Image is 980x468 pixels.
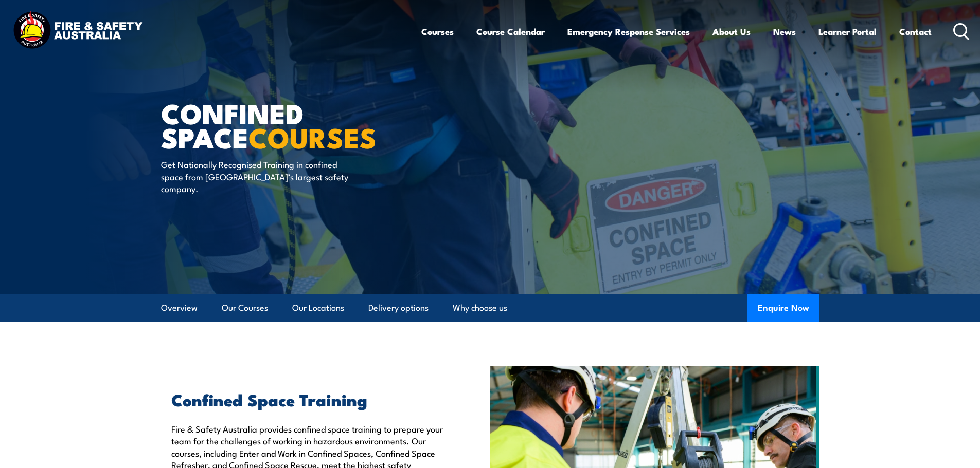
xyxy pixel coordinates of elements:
[171,392,443,406] h2: Confined Space Training
[476,18,545,45] a: Course Calendar
[161,101,415,148] h1: Confined Space
[161,158,349,194] p: Get Nationally Recognised Training in confined space from [GEOGRAPHIC_DATA]’s largest safety comp...
[453,294,507,322] a: Why choose us
[818,18,877,45] a: Learner Portal
[747,294,819,322] button: Enquire Now
[161,294,198,322] a: Overview
[567,18,690,45] a: Emergency Response Services
[222,294,268,322] a: Our Courses
[773,18,796,45] a: News
[292,294,344,322] a: Our Locations
[899,18,932,45] a: Contact
[248,115,377,158] strong: COURSES
[368,294,429,322] a: Delivery options
[421,18,454,45] a: Courses
[712,18,751,45] a: About Us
